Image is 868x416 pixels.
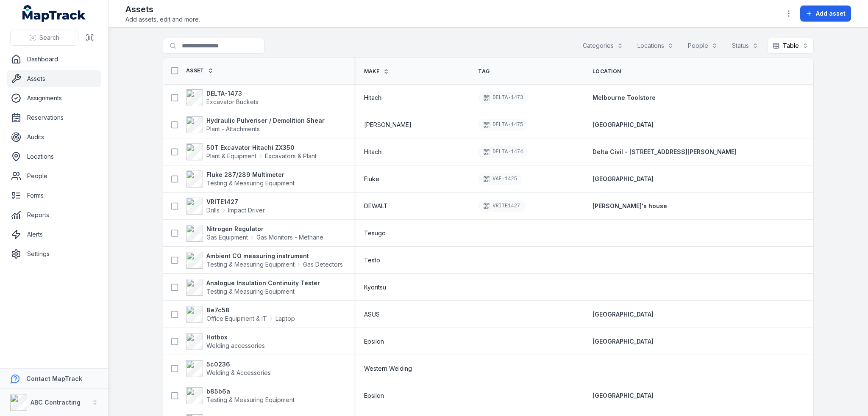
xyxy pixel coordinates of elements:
[186,116,325,133] a: Hydraulic Pulveriser / Demolition ShearPlant - Attachments
[364,310,380,319] span: ASUS
[593,68,621,75] span: Location
[186,198,265,215] a: VRITE1427DrillsImpact Driver
[186,143,317,160] a: 50T Excavator Hitachi ZX350Plant & EquipmentExcavators & Plant
[593,338,654,345] span: [GEOGRAPHIC_DATA]
[186,306,295,323] a: 8e7c58Office Equipment & ITLaptop
[275,314,295,323] span: Laptop
[7,109,101,126] a: Reservations
[593,94,656,102] a: Melbourne Toolstore
[7,187,101,204] a: Forms
[593,392,654,399] span: [GEOGRAPHIC_DATA]
[767,38,814,54] button: Table
[206,98,259,105] span: Excavator Buckets
[125,3,200,15] h2: Assets
[186,279,320,296] a: Analogue Insulation Continuity TesterTesting & Measuring Equipment
[206,116,325,125] strong: Hydraulic Pulveriser / Demolition Shear
[364,229,386,237] span: Tesugo
[800,6,851,22] button: Add asset
[593,175,654,183] a: [GEOGRAPHIC_DATA]
[364,68,389,75] a: Make
[7,148,101,165] a: Locations
[206,396,295,403] span: Testing & Measuring Equipment
[206,143,317,152] strong: 50T Excavator Hitachi ZX350
[31,399,81,406] strong: ABC Contracting
[206,89,259,98] strong: DELTA-1473
[816,9,846,18] span: Add asset
[7,90,101,107] a: Assignments
[10,30,78,46] button: Search
[478,146,528,158] div: DELTA-1474
[228,206,265,215] span: Impact Driver
[593,148,737,155] span: Delta Civil - [STREET_ADDRESS][PERSON_NAME]
[22,5,86,22] a: MapTrack
[364,283,386,292] span: Kyoritsu
[186,89,259,106] a: DELTA-1473Excavator Buckets
[186,387,295,404] a: b85b6aTesting & Measuring Equipment
[682,38,723,54] button: People
[26,375,82,382] strong: Contact MapTrack
[7,168,101,185] a: People
[593,311,654,318] span: [GEOGRAPHIC_DATA]
[593,121,654,129] a: [GEOGRAPHIC_DATA]
[206,387,295,396] strong: b85b6a
[593,148,737,156] a: Delta Civil - [STREET_ADDRESS][PERSON_NAME]
[593,175,654,182] span: [GEOGRAPHIC_DATA]
[186,67,214,74] a: Asset
[364,337,384,346] span: Epsilon
[7,226,101,243] a: Alerts
[206,179,295,187] span: Testing & Measuring Equipment
[7,207,101,223] a: Reports
[256,233,323,242] span: Gas Monitors - Methane
[364,94,383,102] span: Hitachi
[364,256,380,264] span: Testo
[364,68,380,75] span: Make
[577,38,629,54] button: Categories
[364,364,412,373] span: Western Welding
[364,175,379,183] span: Fluke
[7,129,101,146] a: Audits
[206,288,295,295] span: Testing & Measuring Equipment
[206,171,295,179] strong: Fluke 287/289 Multimeter
[206,152,256,160] span: Plant & Equipment
[265,152,317,160] span: Excavators & Plant
[206,260,295,269] span: Testing & Measuring Equipment
[7,70,101,87] a: Assets
[186,360,271,377] a: 5c0236Welding & Accessories
[186,333,265,350] a: HotboxWelding accessories
[206,369,271,376] span: Welding & Accessories
[186,171,295,187] a: Fluke 287/289 MultimeterTesting & Measuring Equipment
[206,314,267,323] span: Office Equipment & IT
[478,119,528,131] div: DELTA-1475
[206,306,295,314] strong: 8e7c58
[206,252,343,260] strong: Ambient CO measuring instrument
[593,202,667,210] a: [PERSON_NAME]'s house
[7,245,101,262] a: Settings
[206,125,260,132] span: Plant - Attachments
[364,202,388,210] span: DEWALT
[186,252,343,269] a: Ambient CO measuring instrumentTesting & Measuring EquipmentGas Detectors
[303,260,343,269] span: Gas Detectors
[478,200,525,212] div: VRITE1427
[478,92,528,104] div: DELTA-1473
[593,337,654,346] a: [GEOGRAPHIC_DATA]
[206,279,320,287] strong: Analogue Insulation Continuity Tester
[593,121,654,128] span: [GEOGRAPHIC_DATA]
[39,33,59,42] span: Search
[726,38,764,54] button: Status
[593,94,656,101] span: Melbourne Toolstore
[206,342,265,349] span: Welding accessories
[364,148,383,156] span: Hitachi
[478,173,522,185] div: VAE-1425
[206,225,323,233] strong: Nitrogen Regulator
[593,391,654,400] a: [GEOGRAPHIC_DATA]
[593,310,654,319] a: [GEOGRAPHIC_DATA]
[206,360,271,369] strong: 5c0236
[206,198,265,206] strong: VRITE1427
[632,38,679,54] button: Locations
[206,333,265,342] strong: Hotbox
[364,391,384,400] span: Epsilon
[186,225,323,242] a: Nitrogen RegulatorGas EquipmentGas Monitors - Methane
[593,202,667,209] span: [PERSON_NAME]'s house
[206,206,220,215] span: Drills
[206,233,248,242] span: Gas Equipment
